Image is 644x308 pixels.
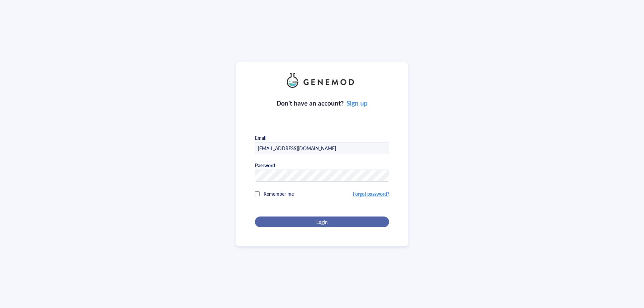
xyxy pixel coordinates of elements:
[255,162,275,168] div: Password
[316,219,328,225] span: Login
[353,190,389,197] a: Forgot password?
[255,217,389,227] button: Login
[264,190,294,197] span: Remember me
[255,135,266,141] div: Email
[276,99,368,108] div: Don’t have an account?
[287,73,357,88] img: genemod_logo_light-BcqUzbGq.png
[346,99,368,108] a: Sign up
